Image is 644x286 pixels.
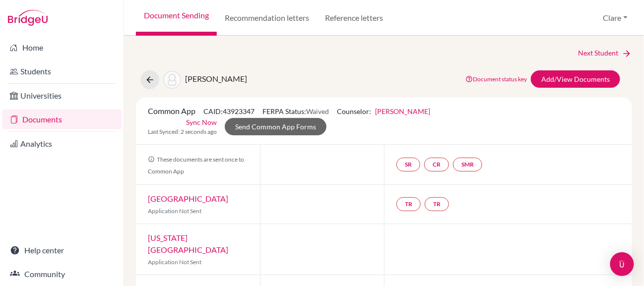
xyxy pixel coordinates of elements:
button: Clare [599,8,632,27]
a: [PERSON_NAME] [375,107,430,115]
a: [US_STATE][GEOGRAPHIC_DATA] [148,233,228,254]
span: [PERSON_NAME] [185,74,247,83]
span: Application Not Sent [148,207,201,215]
span: Waived [306,107,329,115]
a: Analytics [2,134,122,154]
span: Common App [148,106,195,115]
span: Application Not Sent [148,258,201,266]
span: These documents are sent once to Common App [148,156,244,175]
a: Sync Now [186,117,217,127]
a: TR [396,197,421,211]
a: Students [2,61,122,81]
a: CR [424,158,449,172]
a: SR [396,158,420,172]
a: Universities [2,86,122,106]
a: Help center [2,240,122,260]
a: Next Student [578,48,632,58]
img: Bridge-U [8,10,48,26]
a: Home [2,38,122,57]
div: Open Intercom Messenger [610,252,634,276]
a: Document status key [465,75,527,83]
a: [GEOGRAPHIC_DATA] [148,194,228,203]
span: CAID: 43923347 [203,107,255,115]
a: TR [425,197,449,211]
a: Community [2,264,122,284]
a: Add/View Documents [531,70,620,88]
a: SMR [453,158,482,172]
span: Counselor: [337,107,430,115]
span: Last Synced: 2 seconds ago [148,127,217,136]
a: Send Common App Forms [225,118,326,135]
a: Documents [2,110,122,129]
span: FERPA Status: [262,107,329,115]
